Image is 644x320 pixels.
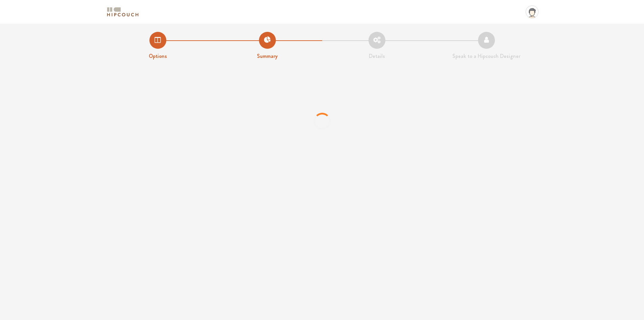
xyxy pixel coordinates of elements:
[369,52,385,60] strong: Details
[106,6,140,18] img: logo-horizontal.svg
[106,4,140,20] span: logo-horizontal.svg
[257,52,278,60] strong: Summary
[149,52,167,60] strong: Options
[452,52,520,60] strong: Speak to a Hipcouch Designer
